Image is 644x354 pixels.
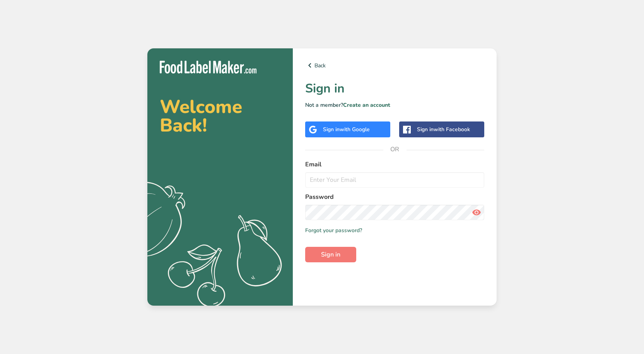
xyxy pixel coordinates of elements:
[305,160,484,169] label: Email
[305,79,484,98] h1: Sign in
[383,138,407,161] span: OR
[305,192,484,202] label: Password
[323,125,370,133] div: Sign in
[305,226,362,234] a: Forgot your password?
[434,126,470,133] span: with Facebook
[417,125,470,133] div: Sign in
[343,101,390,109] a: Create an account
[305,101,484,109] p: Not a member?
[305,172,484,188] input: Enter Your Email
[321,250,340,259] span: Sign in
[160,97,280,135] h2: Welcome Back!
[340,126,370,133] span: with Google
[160,61,256,74] img: Food Label Maker
[305,61,484,70] a: Back
[305,247,356,262] button: Sign in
